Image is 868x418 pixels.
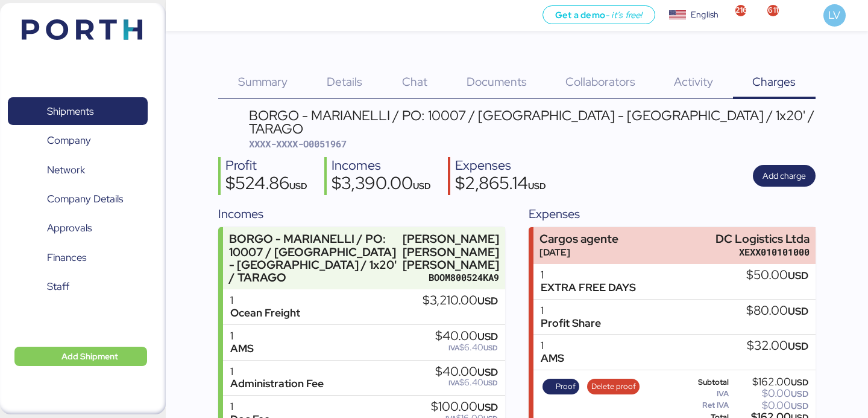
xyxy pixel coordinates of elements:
[788,269,808,282] span: USD
[403,271,499,284] div: BOOM800524KA9
[715,233,810,245] div: DC Logistics Ltda
[828,7,840,23] span: LV
[541,352,564,365] div: AMS
[230,365,324,378] div: 1
[47,161,85,179] span: Network
[402,74,427,89] span: Chat
[8,127,148,155] a: Company
[47,219,92,237] span: Approvals
[229,233,397,284] div: BORGO - MARIANELLI / PO: 10007 / [GEOGRAPHIC_DATA] - [GEOGRAPHIC_DATA] / 1x20' / TARAGO
[467,74,527,89] span: Documents
[238,74,288,89] span: Summary
[539,246,618,259] div: [DATE]
[528,180,546,191] span: USD
[47,190,123,208] span: Company Details
[448,343,459,353] span: IVA
[529,205,815,223] div: Expenses
[678,401,729,410] div: Ret IVA
[746,304,808,318] div: $80.00
[327,74,362,89] span: Details
[791,377,808,388] span: USD
[788,339,808,353] span: USD
[731,401,808,410] div: $0.00
[403,233,499,271] div: [PERSON_NAME] [PERSON_NAME] [PERSON_NAME]
[225,157,307,175] div: Profit
[230,330,254,342] div: 1
[332,157,431,175] div: Incomes
[556,380,576,393] span: Proof
[8,244,148,272] a: Finances
[47,249,86,266] span: Finances
[753,165,816,187] button: Add charge
[477,400,498,414] span: USD
[8,214,148,242] a: Approvals
[541,304,601,317] div: 1
[477,365,498,379] span: USD
[483,378,498,388] span: USD
[173,5,193,26] button: Menu
[435,378,498,387] div: $6.40
[455,157,546,175] div: Expenses
[218,205,505,223] div: Incomes
[8,97,148,125] a: Shipments
[289,180,307,191] span: USD
[225,175,307,195] div: $524.86
[791,400,808,411] span: USD
[541,339,564,352] div: 1
[230,342,254,355] div: AMS
[431,400,498,414] div: $100.00
[435,330,498,343] div: $40.00
[435,343,498,352] div: $6.40
[47,103,93,120] span: Shipments
[230,307,300,320] div: Ocean Freight
[477,330,498,343] span: USD
[14,347,147,366] button: Add Shipment
[731,389,808,398] div: $0.00
[8,185,148,213] a: Company Details
[230,378,324,390] div: Administration Fee
[61,349,118,364] span: Add Shipment
[249,138,347,150] span: XXXX-XXXX-O0051967
[542,379,580,394] button: Proof
[539,233,618,245] div: Cargos agente
[591,380,636,393] span: Delete proof
[691,8,719,21] div: English
[230,294,300,307] div: 1
[541,269,636,281] div: 1
[332,175,431,195] div: $3,390.00
[746,269,808,282] div: $50.00
[47,278,69,295] span: Staff
[477,294,498,307] span: USD
[587,379,640,394] button: Delete proof
[674,74,713,89] span: Activity
[423,294,498,307] div: $3,210.00
[8,273,148,301] a: Staff
[788,304,808,318] span: USD
[678,378,729,387] div: Subtotal
[541,281,636,294] div: EXTRA FREE DAYS
[541,317,601,330] div: Profit Share
[435,365,498,379] div: $40.00
[230,400,270,413] div: 1
[747,339,808,353] div: $32.00
[752,74,796,89] span: Charges
[715,246,810,259] div: XEXX010101000
[413,180,431,191] span: USD
[249,109,816,136] div: BORGO - MARIANELLI / PO: 10007 / [GEOGRAPHIC_DATA] - [GEOGRAPHIC_DATA] / 1x20' / TARAGO
[678,390,729,398] div: IVA
[791,388,808,399] span: USD
[448,378,459,388] span: IVA
[483,343,498,353] span: USD
[455,175,546,195] div: $2,865.14
[8,156,148,184] a: Network
[763,169,806,183] span: Add charge
[47,132,91,149] span: Company
[731,378,808,387] div: $162.00
[565,74,635,89] span: Collaborators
